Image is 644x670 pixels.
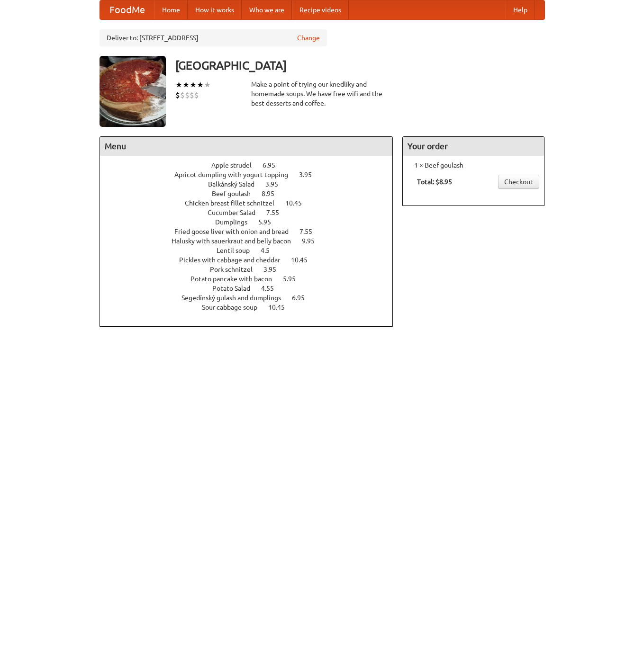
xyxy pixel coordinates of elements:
[212,190,292,197] a: Beef goulash 8.95
[263,161,285,169] span: 6.95
[242,0,292,19] a: Who we are
[417,178,452,186] b: Total: $8.95
[217,247,259,254] span: Lentil soup
[297,33,320,43] a: Change
[212,285,291,292] a: Potato Salad 4.55
[204,80,211,90] li: ★
[202,304,267,311] span: Sour cabbage soup
[261,247,279,254] span: 4.5
[208,209,297,216] a: Cucumber Salad 7.55
[285,199,311,207] span: 10.45
[202,304,302,311] a: Sour cabbage soup 10.45
[265,180,288,188] span: 3.95
[190,275,281,283] span: Potato pancake with bacon
[299,171,321,179] span: 3.95
[174,171,329,179] a: Apricot dumpling with yogurt topping 3.95
[175,80,182,90] li: ★
[292,294,314,302] span: 6.95
[180,90,185,100] li: $
[217,247,287,254] a: Lentil soup 4.5
[408,161,539,170] li: 1 × Beef goulash
[403,137,544,156] h4: Your order
[182,80,190,90] li: ★
[100,29,327,46] div: Deliver to: [STREET_ADDRESS]
[299,228,322,235] span: 7.55
[174,228,330,235] a: Fried goose liver with onion and bread 7.55
[175,56,545,75] h3: [GEOGRAPHIC_DATA]
[100,137,393,156] h4: Menu
[208,209,265,216] span: Cucumber Salad
[154,0,188,19] a: Home
[181,294,322,302] a: Segedínský gulash and dumplings 6.95
[208,180,296,188] a: Balkánský Salad 3.95
[210,266,294,273] a: Pork schnitzel 3.95
[498,175,539,189] a: Checkout
[302,237,324,245] span: 9.95
[258,218,281,226] span: 5.95
[210,266,262,273] span: Pork schnitzel
[174,228,298,235] span: Fried goose liver with onion and bread
[251,80,393,108] div: Make a point of trying our knedlíky and homemade soups. We have free wifi and the best desserts a...
[212,285,260,292] span: Potato Salad
[283,275,305,283] span: 5.95
[215,218,289,226] a: Dumplings 5.95
[211,161,261,169] span: Apple strudel
[291,256,317,264] span: 10.45
[261,285,283,292] span: 4.55
[215,218,257,226] span: Dumplings
[268,304,294,311] span: 10.45
[179,256,290,264] span: Pickles with cabbage and cheddar
[174,171,298,179] span: Apricot dumpling with yogurt topping
[188,0,242,19] a: How it works
[185,199,319,207] a: Chicken breast fillet schnitzel 10.45
[172,237,300,245] span: Halusky with sauerkraut and belly bacon
[100,0,154,19] a: FoodMe
[190,90,194,100] li: $
[172,237,332,245] a: Halusky with sauerkraut and belly bacon 9.95
[190,275,313,283] a: Potato pancake with bacon 5.95
[212,190,260,197] span: Beef goulash
[100,56,166,127] img: angular.jpg
[262,190,284,197] span: 8.95
[179,256,325,264] a: Pickles with cabbage and cheddar 10.45
[208,180,264,188] span: Balkánský Salad
[185,199,284,207] span: Chicken breast fillet schnitzel
[266,209,289,216] span: 7.55
[185,90,190,100] li: $
[181,294,290,302] span: Segedínský gulash and dumplings
[194,90,199,100] li: $
[292,0,349,19] a: Recipe videos
[263,266,286,273] span: 3.95
[197,80,204,90] li: ★
[506,0,535,19] a: Help
[190,80,197,90] li: ★
[211,161,293,169] a: Apple strudel 6.95
[175,90,180,100] li: $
